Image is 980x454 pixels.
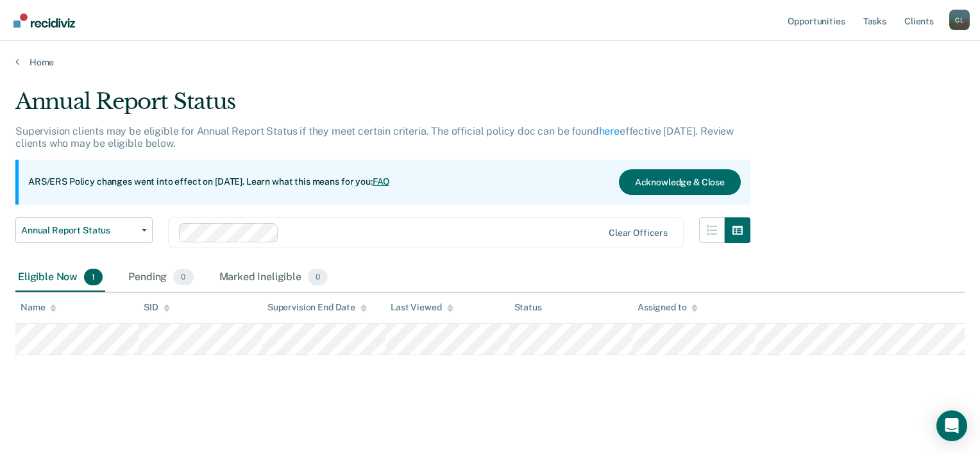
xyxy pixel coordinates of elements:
[267,302,367,313] div: Supervision End Date
[217,264,331,292] div: Marked Ineligible0
[391,302,453,313] div: Last Viewed
[15,264,105,292] div: Eligible Now1
[15,56,965,68] a: Home
[15,88,750,125] div: Annual Report Status
[13,13,75,28] img: Recidiviz
[373,176,391,187] a: FAQ
[308,269,328,285] span: 0
[144,302,170,313] div: SID
[126,264,196,292] div: Pending0
[21,225,137,236] span: Annual Report Status
[949,10,970,30] div: C L
[599,125,620,137] a: here
[84,269,103,285] span: 1
[28,176,390,189] p: ARS/ERS Policy changes went into effect on [DATE]. Learn what this means for you:
[514,302,542,313] div: Status
[638,302,698,313] div: Assigned to
[619,169,741,195] button: Acknowledge & Close
[609,228,668,239] div: Clear officers
[173,269,193,285] span: 0
[936,410,967,441] div: Open Intercom Messenger
[15,217,153,243] button: Annual Report Status
[21,302,56,313] div: Name
[949,10,970,30] button: Profile dropdown button
[15,125,734,149] p: Supervision clients may be eligible for Annual Report Status if they meet certain criteria. The o...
